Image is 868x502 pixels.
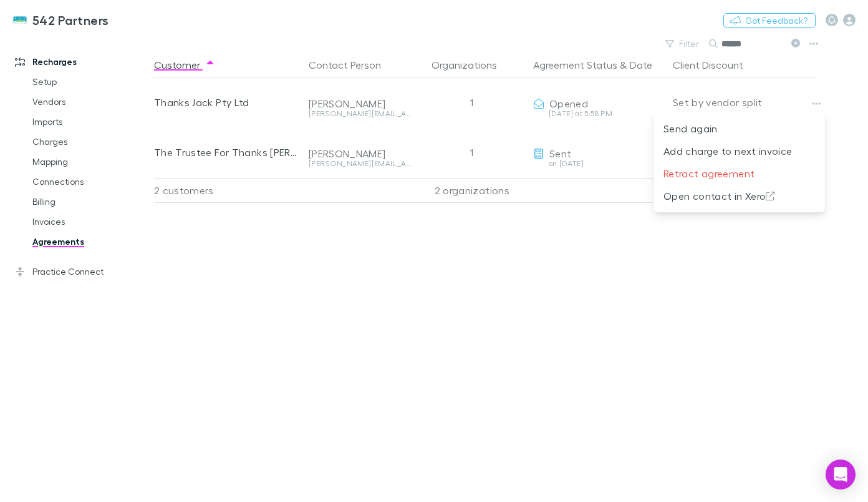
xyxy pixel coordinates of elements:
p: Add charge to next invoice [663,144,815,159]
li: Send again [653,117,825,140]
p: Open contact in Xero [663,189,815,204]
li: Retract agreement [653,162,825,185]
p: Send again [663,121,815,136]
li: Open contact in Xero [653,185,825,207]
div: Open Intercom Messenger [826,460,856,490]
a: Open contact in Xero [653,189,825,200]
li: Add charge to next invoice [653,140,825,162]
p: Retract agreement [663,166,815,181]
